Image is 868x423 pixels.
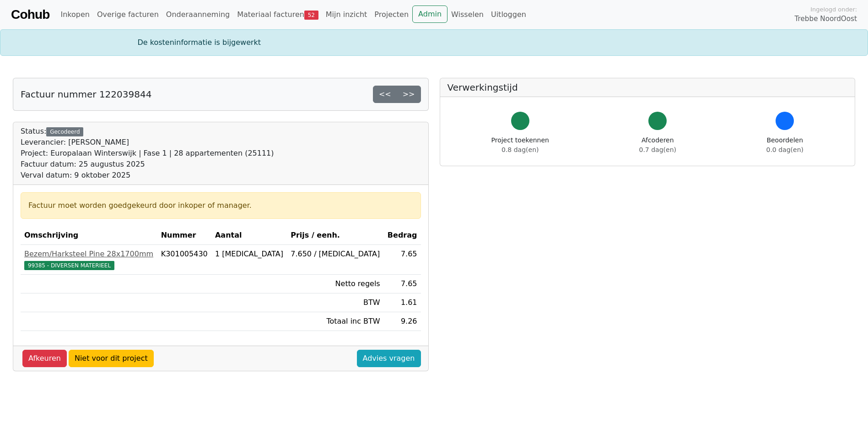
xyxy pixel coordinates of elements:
[132,37,736,48] div: De kosteninformatie is bijgewerkt
[639,146,676,153] span: 0.7 dag(en)
[447,5,487,24] a: Wisselen
[322,5,371,24] a: Mijn inzicht
[491,136,549,155] div: Project toekennen
[21,148,274,159] div: Project: Europalaan Winterswijk | Fase 1 | 28 appartementen (25111)
[162,5,233,24] a: Onderaanneming
[28,200,413,211] div: Factuur moet worden goedgekeurd door inkoper of manager.
[384,226,421,245] th: Bedrag
[810,5,857,14] span: Ingelogd onder:
[24,249,154,271] a: Bezem/Harksteel Pine 28x1700mm99385 - DIVERSEN MATERIEEL
[447,82,848,93] h5: Verwerkingstijd
[639,136,676,155] div: Afcoderen
[373,86,397,103] a: <<
[384,312,421,331] td: 9.26
[11,4,49,26] a: Cohub
[384,245,421,275] td: 7.65
[24,261,114,270] span: 99385 - DIVERSEN MATERIEEL
[69,350,154,367] a: Niet voor dit project
[287,293,383,312] td: BTW
[397,86,421,103] a: >>
[371,5,412,24] a: Projecten
[287,275,383,293] td: Netto regels
[384,293,421,312] td: 1.61
[357,350,421,367] a: Advies vragen
[21,226,157,245] th: Omschrijving
[21,89,151,100] h5: Factuur nummer 122039844
[215,249,283,260] div: 1 [MEDICAL_DATA]
[287,226,383,245] th: Prijs / eenh.
[287,312,383,331] td: Totaal inc BTW
[412,5,447,23] a: Admin
[57,5,93,24] a: Inkopen
[93,5,162,24] a: Overige facturen
[21,159,274,170] div: Factuur datum: 25 augustus 2025
[211,226,287,245] th: Aantal
[304,11,318,20] span: 52
[21,126,274,181] div: Status:
[487,5,530,24] a: Uitloggen
[384,275,421,293] td: 7.65
[795,14,857,24] span: Trebbe NoordOost
[766,146,803,153] span: 0.0 dag(en)
[21,170,274,181] div: Verval datum: 9 oktober 2025
[24,249,154,260] div: Bezem/Harksteel Pine 28x1700mm
[501,146,539,153] span: 0.8 dag(en)
[46,127,83,136] div: Gecodeerd
[22,350,67,367] a: Afkeuren
[766,136,803,155] div: Beoordelen
[157,226,211,245] th: Nummer
[291,249,380,260] div: 7.650 / [MEDICAL_DATA]
[21,137,274,148] div: Leverancier: [PERSON_NAME]
[157,245,211,275] td: K301005430
[233,5,322,24] a: Materiaal facturen52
